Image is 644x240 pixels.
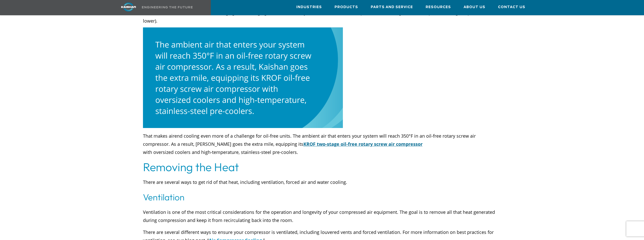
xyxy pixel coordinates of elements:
a: KROF two-stage oil-free rotary screw air compressor [303,141,423,147]
h2: Removing the Heat [143,160,501,174]
span: About Us [464,4,485,10]
img: Engineering the future [142,6,193,8]
p: Ventilation is one of the most critical considerations for the operation and longevity of your co... [143,208,501,224]
a: Resources [426,0,451,14]
span: Parts and Service [371,4,413,10]
p: Oil-free units do not use oil as a cooling agent (although gear oil floods the jackets in the air... [143,9,501,25]
a: Parts and Service [371,0,413,14]
a: Products [335,0,358,14]
img: 041-02 [143,27,343,128]
a: Industries [296,0,322,14]
p: There are several ways to get rid of that heat, including ventilation, forced air and water cooling. [143,178,501,186]
span: Industries [296,4,322,10]
img: kaishan logo [110,3,148,11]
a: About Us [464,0,485,14]
p: That makes airend cooling even more of a challenge for oil-free units. The ambient air that enter... [143,132,501,156]
span: Resources [426,4,451,10]
h3: Ventilation [143,190,501,204]
span: Products [335,4,358,10]
a: Contact Us [498,0,525,14]
span: Contact Us [498,4,525,10]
